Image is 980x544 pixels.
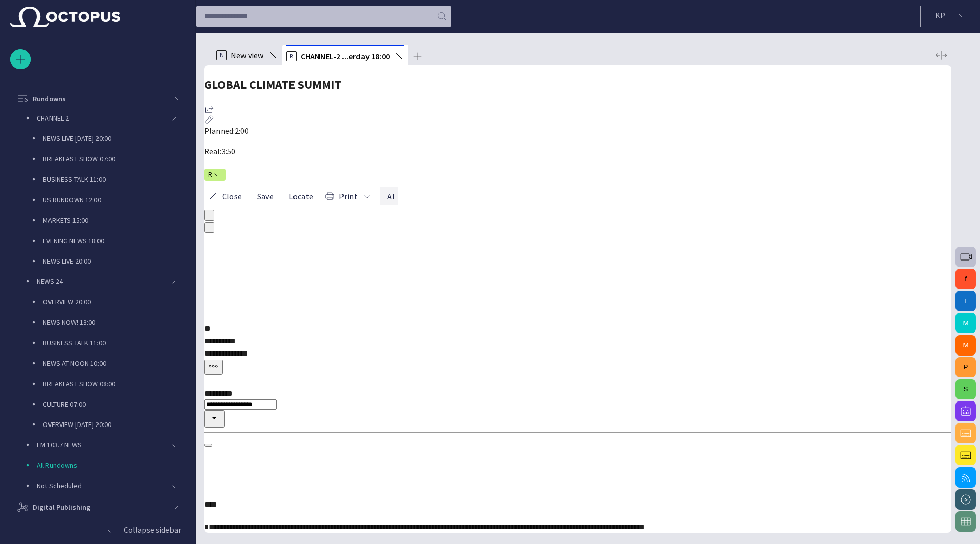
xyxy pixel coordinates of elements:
div: OVERVIEW 20:00 [22,293,185,313]
button: I [955,291,976,311]
p: NEWS LIVE 20:00 [43,256,185,266]
div: NEWS LIVE 20:00 [22,252,185,272]
p: Real: 3:50 [204,145,951,157]
img: Octopus News Room [10,7,120,27]
div: NEWS AT NOON 10:00 [22,354,185,374]
button: M [955,335,976,356]
p: K P [935,9,945,21]
button: Print [321,187,376,205]
button: Collapse sidebar [10,519,185,540]
div: MARKETS 15:00 [22,211,185,231]
span: New view [231,50,264,60]
button: Locate [281,187,317,205]
p: Planned: 2:00 [204,125,951,137]
div: BUSINESS TALK 11:00 [22,334,185,354]
p: MARKETS 15:00 [43,215,185,225]
span: R [208,170,213,180]
div: BREAKFAST SHOW 08:00 [22,374,185,395]
div: NEWS NOW! 13:00 [22,313,185,334]
span: CHANNEL-2 ...erday 18:00 [301,51,390,61]
p: NEWS AT NOON 10:00 [43,358,185,368]
button: S [955,379,976,399]
p: R [286,51,297,61]
p: N [216,50,227,60]
button: Open [204,410,225,428]
div: EVENING NEWS 18:00 [22,231,185,252]
button: R [204,165,226,184]
div: All Rundowns [16,456,185,477]
div: BUSINESS TALK 11:00 [22,170,185,191]
p: NEWS NOW! 13:00 [43,317,185,327]
p: CULTURE 07:00 [43,399,185,409]
p: Digital Publishing [33,502,90,512]
div: OVERVIEW [DATE] 20:00 [22,415,185,436]
div: NNew view [212,45,282,65]
p: Rundowns [33,93,66,104]
button: P [955,357,976,377]
div: US RUNDOWN 12:00 [22,191,185,211]
p: BREAKFAST SHOW 08:00 [43,379,185,389]
div: RCHANNEL-2 ...erday 18:00 [282,45,409,65]
p: All Rundowns [37,460,185,470]
button: f [955,269,976,289]
button: Save [250,187,277,205]
button: M [955,313,976,333]
p: Not Scheduled [37,481,165,491]
p: FM 103.7 NEWS [37,440,165,450]
p: EVENING NEWS 18:00 [43,235,185,246]
p: CHANNEL 2 [37,113,165,123]
p: BREAKFAST SHOW 07:00 [43,154,185,164]
p: NEWS LIVE [DATE] 20:00 [43,133,185,144]
p: OVERVIEW [DATE] 20:00 [43,419,185,430]
p: Collapse sidebar [124,524,181,536]
ul: main menu [10,27,185,458]
p: NEWS 24 [37,276,165,287]
p: OVERVIEW 20:00 [43,297,185,307]
p: BUSINESS TALK 11:00 [43,174,185,184]
div: NEWS LIVE [DATE] 20:00 [22,129,185,150]
button: KP [927,6,974,25]
p: US RUNDOWN 12:00 [43,195,185,205]
button: Close [204,187,246,205]
p: BUSINESS TALK 11:00 [43,338,185,348]
h2: GLOBAL CLIMATE SUMMIT [204,76,951,94]
button: AI [380,187,398,205]
div: CULTURE 07:00 [22,395,185,415]
div: BREAKFAST SHOW 07:00 [22,150,185,170]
